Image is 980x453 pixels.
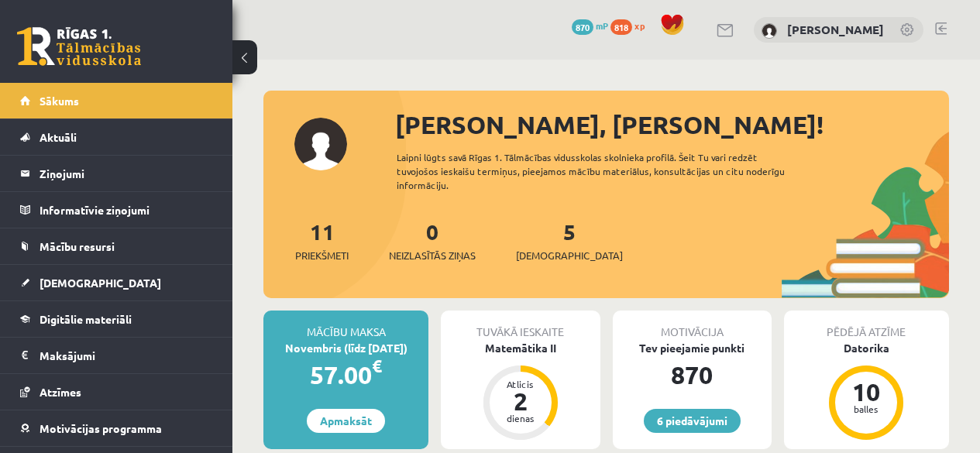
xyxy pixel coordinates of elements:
a: Informatīvie ziņojumi [20,192,213,228]
div: Atlicis [497,379,544,389]
span: Neizlasītās ziņas [389,248,476,263]
a: Matemātika II Atlicis 2 dienas [441,340,600,442]
span: Digitālie materiāli [40,312,132,326]
a: 5[DEMOGRAPHIC_DATA] [516,218,623,263]
a: Sākums [20,83,213,118]
legend: Ziņojumi [40,156,213,191]
a: 818 xp [610,19,652,32]
span: € [372,355,382,377]
span: mP [596,19,608,32]
a: Aktuāli [20,119,213,155]
a: Motivācijas programma [20,410,213,446]
a: Atzīmes [20,374,213,410]
a: Maksājumi [20,338,213,373]
a: [PERSON_NAME] [787,22,884,37]
span: 818 [610,19,632,35]
span: 870 [572,19,593,35]
img: Katrīne Rubene [762,23,777,39]
div: dienas [497,414,544,423]
div: Tuvākā ieskaite [441,311,600,340]
a: Ziņojumi [20,156,213,191]
a: Mācību resursi [20,228,213,264]
span: Aktuāli [40,130,77,144]
legend: Maksājumi [40,338,213,373]
legend: Informatīvie ziņojumi [40,192,213,228]
div: Laipni lūgts savā Rīgas 1. Tālmācības vidusskolas skolnieka profilā. Šeit Tu vari redzēt tuvojošo... [397,150,808,192]
span: [DEMOGRAPHIC_DATA] [516,248,623,263]
span: Atzīmes [40,385,81,399]
a: 0Neizlasītās ziņas [389,218,476,263]
div: balles [843,404,889,414]
a: 870 mP [572,19,608,32]
span: Sākums [40,94,79,108]
div: Mācību maksa [263,311,428,340]
div: 2 [497,389,544,414]
div: Novembris (līdz [DATE]) [263,340,428,356]
a: [DEMOGRAPHIC_DATA] [20,265,213,300]
span: Priekšmeti [295,248,349,263]
div: Matemātika II [441,340,600,356]
a: 11Priekšmeti [295,218,349,263]
a: 6 piedāvājumi [644,409,741,433]
div: [PERSON_NAME], [PERSON_NAME]! [395,106,949,143]
div: Tev pieejamie punkti [613,340,772,356]
div: 870 [613,356,772,393]
a: Rīgas 1. Tālmācības vidusskola [17,27,141,66]
span: Motivācijas programma [40,421,162,435]
a: Apmaksāt [307,409,385,433]
div: Pēdējā atzīme [784,311,949,340]
div: 10 [843,379,889,404]
div: Datorika [784,340,949,356]
a: Datorika 10 balles [784,340,949,442]
a: Digitālie materiāli [20,301,213,337]
span: [DEMOGRAPHIC_DATA] [40,276,161,290]
span: xp [634,19,645,32]
div: 57.00 [263,356,428,393]
div: Motivācija [613,311,772,340]
span: Mācību resursi [40,239,115,253]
